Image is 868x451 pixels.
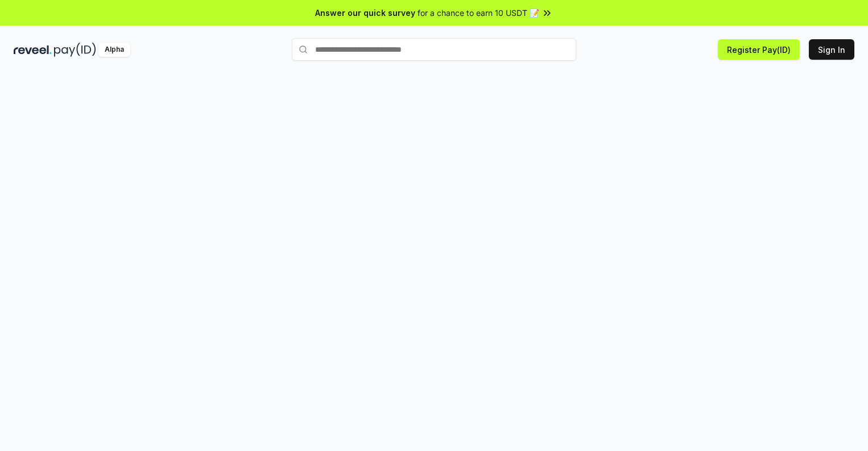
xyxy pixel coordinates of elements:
[315,7,415,19] span: Answer our quick survey
[98,43,130,57] div: Alpha
[418,7,539,19] span: for a chance to earn 10 USDT 📝
[809,39,854,60] button: Sign In
[14,43,52,57] img: reveel_dark
[718,39,800,60] button: Register Pay(ID)
[54,43,96,57] img: pay_id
